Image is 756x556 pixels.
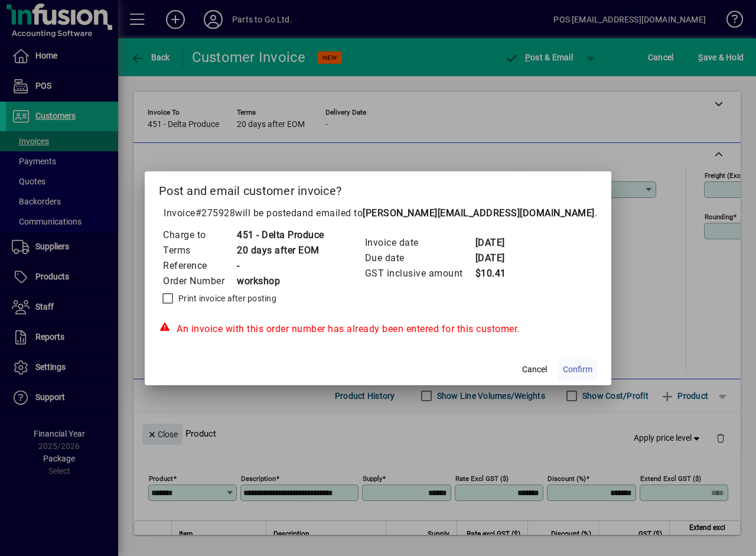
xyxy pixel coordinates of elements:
[236,258,324,274] td: -
[236,274,324,289] td: workshop
[363,207,595,219] b: [PERSON_NAME][EMAIL_ADDRESS][DOMAIN_NAME]
[162,274,236,289] td: Order Number
[296,207,595,219] span: and emailed to
[162,258,236,274] td: Reference
[145,171,611,206] h2: Post and email customer invoice?
[236,227,324,243] td: 451 - Delta Produce
[364,266,475,281] td: GST inclusive amount
[364,251,475,266] td: Due date
[516,359,553,381] button: Cancel
[563,363,592,376] span: Confirm
[475,266,522,281] td: $10.41
[558,359,597,381] button: Confirm
[176,292,276,304] label: Print invoice after posting
[364,235,475,251] td: Invoice date
[236,243,324,258] td: 20 days after EOM
[159,206,597,220] p: Invoice will be posted .
[162,227,236,243] td: Charge to
[162,243,236,258] td: Terms
[522,363,547,376] span: Cancel
[195,207,236,219] span: #275928
[475,235,522,251] td: [DATE]
[159,322,597,336] div: An invoice with this order number has already been entered for this customer.
[475,251,522,266] td: [DATE]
